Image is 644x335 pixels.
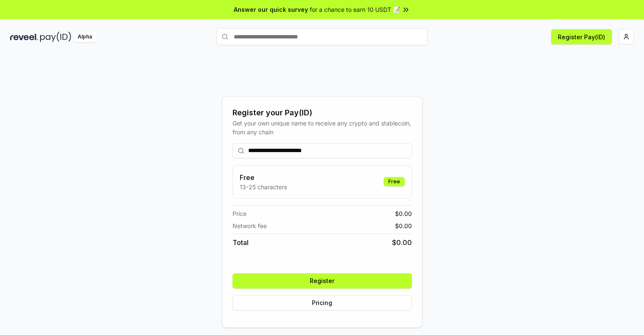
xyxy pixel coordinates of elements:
[10,32,38,42] img: reveel_dark
[395,221,412,230] span: $ 0.00
[384,177,405,186] div: Free
[233,221,267,230] span: Network fee
[234,5,308,14] span: Answer our quick survey
[40,32,71,42] img: pay_id
[240,182,287,191] p: 13-25 characters
[233,295,412,310] button: Pricing
[73,32,97,42] div: Alpha
[240,172,287,182] h3: Free
[233,273,412,289] button: Register
[233,237,249,248] span: Total
[392,237,412,248] span: $ 0.00
[551,29,612,44] button: Register Pay(ID)
[395,209,412,218] span: $ 0.00
[233,209,246,218] span: Price
[233,119,412,136] div: Get your own unique name to receive any crypto and stablecoin, from any chain
[233,107,412,119] div: Register your Pay(ID)
[310,5,400,14] span: for a chance to earn 10 USDT 📝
